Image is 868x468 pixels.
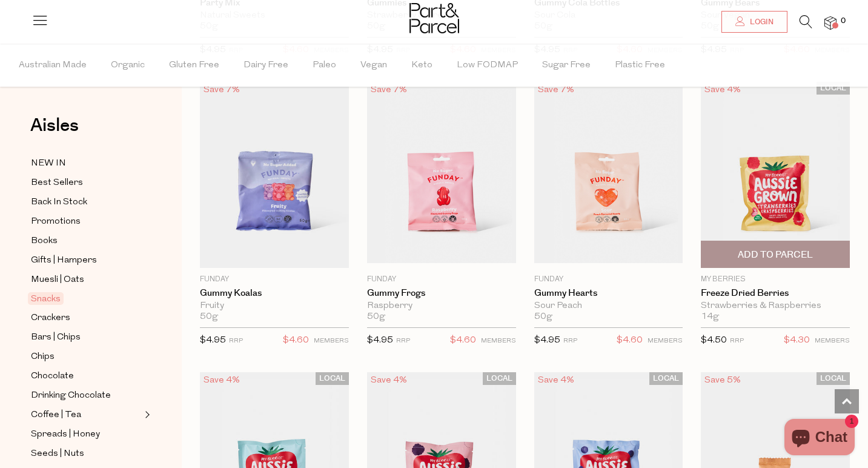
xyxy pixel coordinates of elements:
[367,87,516,263] img: Gummy Frogs
[31,292,141,306] a: Snacks
[817,82,850,95] span: LOCAL
[817,372,850,385] span: LOCAL
[200,288,349,299] a: Gummy Koalas
[31,233,141,249] a: Books
[483,372,516,385] span: LOCAL
[31,369,74,384] span: Chocolate
[31,273,84,287] span: Muesli | Oats
[31,349,141,364] a: Chips
[31,446,141,461] a: Seeds | Nuts
[781,419,858,458] inbox-online-store-chat: Shopify online store chat
[31,195,141,210] a: Back In Stock
[31,447,84,461] span: Seeds | Nuts
[111,44,145,87] span: Organic
[701,82,744,98] div: Save 4%
[457,44,518,87] span: Low FODMAP
[31,156,141,171] a: NEW IN
[534,312,552,323] span: 50g
[169,44,219,87] span: Gluten Free
[31,234,58,249] span: Books
[313,44,336,87] span: Paleo
[31,215,81,229] span: Promotions
[31,311,70,326] span: Crackers
[31,156,66,171] span: NEW IN
[617,333,643,349] span: $4.60
[747,17,774,27] span: Login
[200,312,218,323] span: 50g
[30,112,79,139] span: Aisles
[31,253,141,268] a: Gifts | Hampers
[31,195,87,210] span: Back In Stock
[367,288,516,299] a: Gummy Frogs
[701,274,850,285] p: My Berries
[396,338,410,344] small: RRP
[142,407,150,422] button: Expand/Collapse Coffee | Tea
[542,44,591,87] span: Sugar Free
[31,330,81,345] span: Bars | Chips
[31,214,141,229] a: Promotions
[31,427,100,442] span: Spreads | Honey
[314,338,349,344] small: MEMBERS
[701,241,850,268] button: Add To Parcel
[534,87,683,263] img: Gummy Hearts
[31,408,81,423] span: Coffee | Tea
[738,249,813,261] span: Add To Parcel
[534,288,683,299] a: Gummy Hearts
[534,372,578,389] div: Save 4%
[31,176,83,190] span: Best Sellers
[701,336,727,345] span: $4.50
[838,16,849,27] span: 0
[283,333,309,349] span: $4.60
[701,312,719,323] span: 14g
[31,310,141,326] a: Crackers
[730,338,744,344] small: RRP
[200,372,244,389] div: Save 4%
[615,44,665,87] span: Plastic Free
[31,427,141,442] a: Spreads | Honey
[701,372,744,389] div: Save 5%
[30,116,79,147] a: Aisles
[200,82,349,268] img: Gummy Koalas
[31,350,55,364] span: Chips
[31,388,141,403] a: Drinking Chocolate
[649,372,683,385] span: LOCAL
[367,372,411,389] div: Save 4%
[28,292,64,305] span: Snacks
[481,338,516,344] small: MEMBERS
[450,333,476,349] span: $4.60
[367,312,385,323] span: 50g
[784,333,810,349] span: $4.30
[244,44,288,87] span: Dairy Free
[200,301,349,312] div: Fruity
[409,3,459,33] img: Part&Parcel
[534,82,578,98] div: Save 7%
[815,338,850,344] small: MEMBERS
[200,82,244,98] div: Save 7%
[200,274,349,285] p: Funday
[360,44,387,87] span: Vegan
[367,336,393,345] span: $4.95
[648,338,683,344] small: MEMBERS
[367,82,411,98] div: Save 7%
[31,253,97,268] span: Gifts | Hampers
[31,389,111,403] span: Drinking Chocolate
[31,407,141,423] a: Coffee | Tea
[31,272,141,287] a: Muesli | Oats
[31,175,141,190] a: Best Sellers
[316,372,349,385] span: LOCAL
[701,288,850,299] a: Freeze Dried Berries
[701,301,850,312] div: Strawberries & Raspberries
[721,11,787,33] a: Login
[31,330,141,345] a: Bars | Chips
[701,87,850,263] img: Freeze Dried Berries
[31,369,141,384] a: Chocolate
[563,338,577,344] small: RRP
[534,336,560,345] span: $4.95
[367,301,516,312] div: Raspberry
[200,336,226,345] span: $4.95
[229,338,243,344] small: RRP
[534,274,683,285] p: Funday
[411,44,432,87] span: Keto
[19,44,87,87] span: Australian Made
[367,274,516,285] p: Funday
